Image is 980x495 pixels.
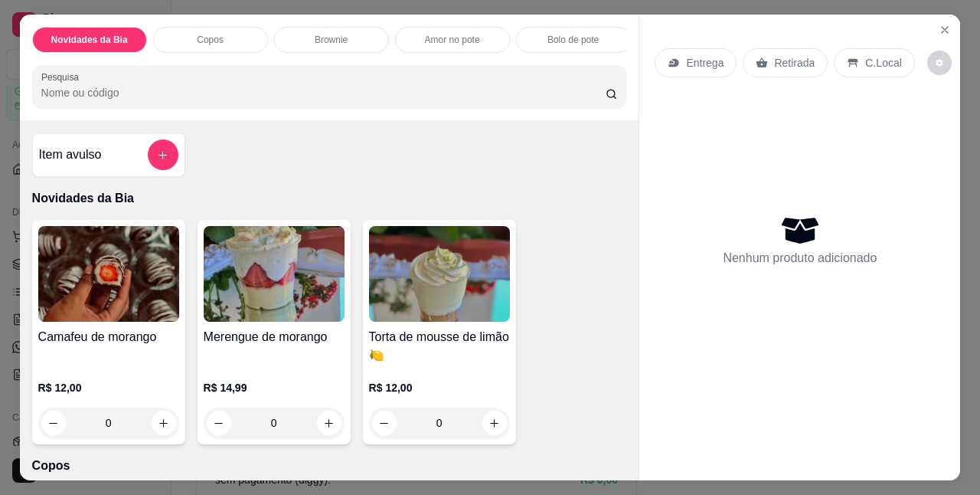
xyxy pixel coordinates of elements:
[774,55,815,70] p: Retirada
[38,328,179,346] h4: Camafeu de morango
[317,411,341,435] button: increase-product-quantity
[148,139,178,170] button: add-separate-item
[41,70,84,84] label: Pesquisa
[51,34,128,46] p: Novidades da Bia
[865,55,901,70] p: C.Local
[686,55,724,70] p: Entrega
[41,411,66,435] button: decrease-product-quantity
[372,411,397,435] button: decrease-product-quantity
[369,380,510,395] p: R$ 12,00
[41,85,606,100] input: Pesquisa
[204,380,345,395] p: R$ 14,99
[369,226,510,322] img: product-image
[204,328,345,346] h4: Merengue de morango
[207,411,231,435] button: decrease-product-quantity
[933,18,957,42] button: Close
[425,34,480,46] p: Amor no pote
[32,457,627,475] p: Copos
[38,380,179,395] p: R$ 12,00
[927,51,952,75] button: decrease-product-quantity
[39,146,102,164] h4: Item avulso
[38,226,179,322] img: product-image
[204,226,345,322] img: product-image
[32,189,627,208] p: Novidades da Bia
[547,34,599,46] p: Bolo de pote
[482,411,507,435] button: increase-product-quantity
[723,249,877,267] p: Nenhum produto adicionado
[369,328,510,365] h4: Torta de mousse de limão 🍋
[315,34,348,46] p: Brownie
[152,411,176,435] button: increase-product-quantity
[197,34,224,46] p: Copos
